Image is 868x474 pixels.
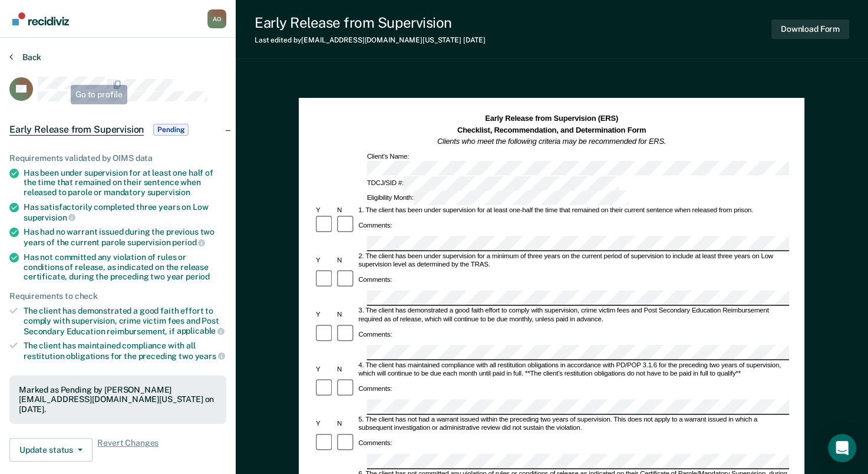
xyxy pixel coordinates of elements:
span: Pending [153,124,189,136]
div: Requirements validated by OIMS data [9,153,226,163]
span: years [195,351,225,361]
button: Update status [9,438,93,462]
div: N [335,420,357,429]
span: supervision [24,213,75,222]
span: supervision [147,187,190,197]
span: period [172,238,205,247]
div: Marked as Pending by [PERSON_NAME][EMAIL_ADDRESS][DOMAIN_NAME][US_STATE] on [DATE]. [19,385,217,414]
button: Download Form [771,19,849,39]
div: Has been under supervision for at least one half of the time that remained on their sentence when... [24,168,226,197]
img: Recidiviz [12,12,69,25]
div: Has had no warrant issued during the previous two years of the current parole supervision [24,227,226,247]
div: Last edited by [EMAIL_ADDRESS][DOMAIN_NAME][US_STATE] [255,36,486,44]
div: Y [314,256,335,265]
span: period [186,272,210,281]
div: Open Intercom Messenger [828,434,856,462]
div: N [335,256,357,265]
div: 2. The client has been under supervision for a minimum of three years on the current period of su... [357,252,790,269]
div: Eligibility Month: [365,191,631,206]
div: The client has maintained compliance with all restitution obligations for the preceding two [24,341,226,361]
div: 1. The client has been under supervision for at least one-half the time that remained on their cu... [357,206,790,215]
div: TDCJ/SID #: [365,176,621,191]
div: Requirements to check [9,291,226,301]
div: Comments: [357,330,394,338]
em: Clients who meet the following criteria may be recommended for ERS. [437,137,666,146]
div: Comments: [357,276,394,284]
div: Y [314,311,335,320]
button: Profile dropdown button [207,9,226,28]
span: applicable [177,326,225,335]
div: Y [314,366,335,374]
div: A O [207,9,226,28]
div: Has not committed any violation of rules or conditions of release, as indicated on the release ce... [24,252,226,282]
strong: Checklist, Recommendation, and Determination Form [457,126,646,134]
div: Comments: [357,384,394,393]
div: N [335,206,357,215]
div: N [335,366,357,374]
span: [DATE] [463,36,486,44]
div: Has satisfactorily completed three years on Low [24,202,226,222]
div: Comments: [357,439,394,447]
div: 4. The client has maintained compliance with all restitution obligations in accordance with PD/PO... [357,361,790,378]
div: N [335,311,357,320]
span: Revert Changes [97,438,159,462]
div: Y [314,420,335,429]
div: The client has demonstrated a good faith effort to comply with supervision, crime victim fees and... [24,306,226,336]
div: 3. The client has demonstrated a good faith effort to comply with supervision, crime victim fees ... [357,307,790,324]
div: Early Release from Supervision [255,14,486,31]
strong: Early Release from Supervision (ERS) [485,114,618,123]
button: Back [9,52,41,62]
div: 5. The client has not had a warrant issued within the preceding two years of supervision. This do... [357,416,790,433]
div: Y [314,206,335,215]
span: Early Release from Supervision [9,124,144,136]
div: Comments: [357,221,394,229]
